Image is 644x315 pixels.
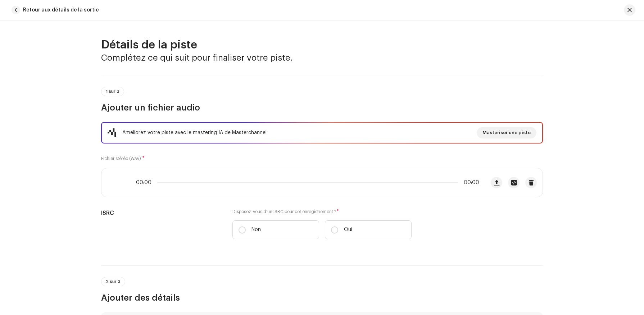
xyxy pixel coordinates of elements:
[101,209,221,217] h5: ISRC
[101,38,543,52] h2: Détails de la piste
[101,156,141,161] small: Fichier stéréo (WAV)
[101,102,543,113] h3: Ajouter un fichier audio
[136,180,154,185] span: 00:00
[122,128,267,137] div: Améliorez votre piste avec le mastering IA de Masterchannel
[482,126,531,140] span: Masteriser une piste
[477,127,536,138] button: Masteriser une piste
[101,292,543,304] h3: Ajouter des détails
[344,226,352,234] p: Oui
[461,180,479,185] span: 00:00
[251,226,261,234] p: Non
[101,52,543,64] h3: Complétez ce qui suit pour finaliser votre piste.
[232,209,412,215] label: Disposez-vous d'un ISRC pour cet enregistrement ?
